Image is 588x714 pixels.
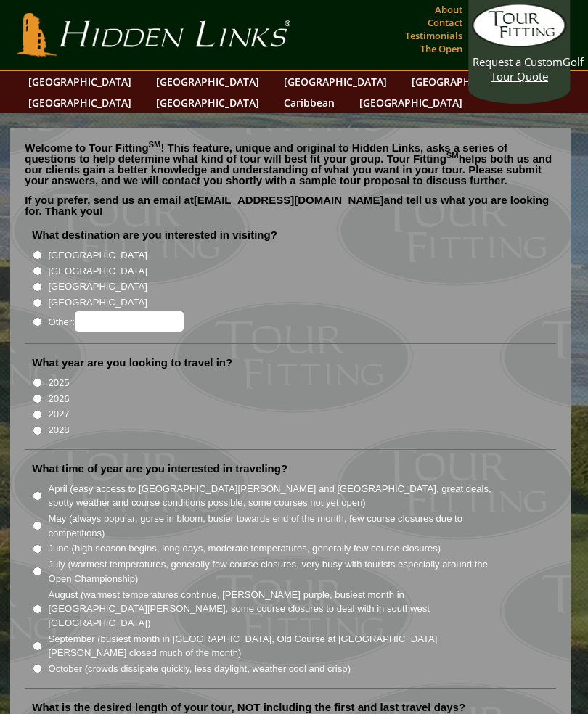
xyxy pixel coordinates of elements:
label: May (always popular, gorse in bloom, busier towards end of the month, few course closures due to ... [48,512,497,540]
a: [GEOGRAPHIC_DATA] [277,71,394,92]
a: [GEOGRAPHIC_DATA] [21,71,139,92]
sup: SM [446,151,459,160]
a: [GEOGRAPHIC_DATA] [404,71,522,92]
a: Request a CustomGolf Tour Quote [473,4,567,83]
a: [EMAIL_ADDRESS][DOMAIN_NAME] [194,194,384,206]
label: 2025 [48,376,69,390]
a: [GEOGRAPHIC_DATA] [149,71,266,92]
input: Other: [75,311,184,332]
label: 2028 [48,423,69,438]
label: What destination are you interested in visiting? [32,228,277,242]
label: What time of year are you interested in traveling? [32,461,287,476]
label: July (warmest temperatures, generally few course closures, very busy with tourists especially aro... [48,557,497,586]
label: [GEOGRAPHIC_DATA] [48,279,147,294]
label: 2026 [48,392,69,406]
label: [GEOGRAPHIC_DATA] [48,264,147,279]
a: [GEOGRAPHIC_DATA] [352,92,470,113]
label: September (busiest month in [GEOGRAPHIC_DATA], Old Course at [GEOGRAPHIC_DATA][PERSON_NAME] close... [48,632,497,660]
label: October (crowds dissipate quickly, less daylight, weather cool and crisp) [48,662,351,676]
label: August (warmest temperatures continue, [PERSON_NAME] purple, busiest month in [GEOGRAPHIC_DATA][P... [48,588,497,631]
a: The Open [417,38,466,59]
label: 2027 [48,407,69,422]
a: Caribbean [277,92,342,113]
a: Contact [424,12,466,33]
label: Other: [48,311,183,332]
a: Testimonials [401,25,466,46]
label: What year are you looking to travel in? [32,356,232,370]
label: [GEOGRAPHIC_DATA] [48,248,147,263]
a: [GEOGRAPHIC_DATA] [21,92,139,113]
p: Welcome to Tour Fitting ! This feature, unique and original to Hidden Links, asks a series of que... [25,142,555,186]
label: June (high season begins, long days, moderate temperatures, generally few course closures) [48,541,441,556]
sup: SM [149,140,161,149]
label: [GEOGRAPHIC_DATA] [48,295,147,310]
span: Request a Custom [473,54,563,69]
p: If you prefer, send us an email at and tell us what you are looking for. Thank you! [25,194,555,227]
label: April (easy access to [GEOGRAPHIC_DATA][PERSON_NAME] and [GEOGRAPHIC_DATA], great deals, spotty w... [48,482,497,510]
a: [GEOGRAPHIC_DATA] [149,92,266,113]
